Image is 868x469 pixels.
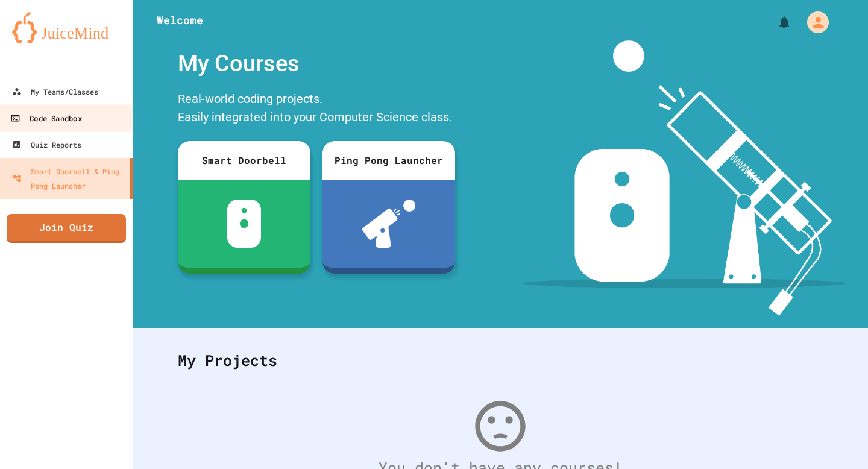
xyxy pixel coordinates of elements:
[166,337,835,384] div: My Projects
[12,164,125,193] div: Smart Doorbell & Ping Pong Launcher
[523,40,846,316] img: banner-image-my-projects.png
[12,12,121,43] img: logo-orange.svg
[362,200,416,248] img: ppl-with-ball.png
[7,214,126,243] a: Join Quiz
[172,87,461,132] div: Real-world coding projects. Easily integrated into your Computer Science class.
[755,12,794,33] div: My Notifications
[178,141,310,180] div: Smart Doorbell
[172,40,461,87] div: My Courses
[10,111,81,126] div: Code Sandbox
[227,200,262,248] img: sdb-white.svg
[12,137,81,152] div: Quiz Reports
[12,84,98,99] div: My Teams/Classes
[794,8,832,36] div: My Account
[322,141,455,180] div: Ping Pong Launcher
